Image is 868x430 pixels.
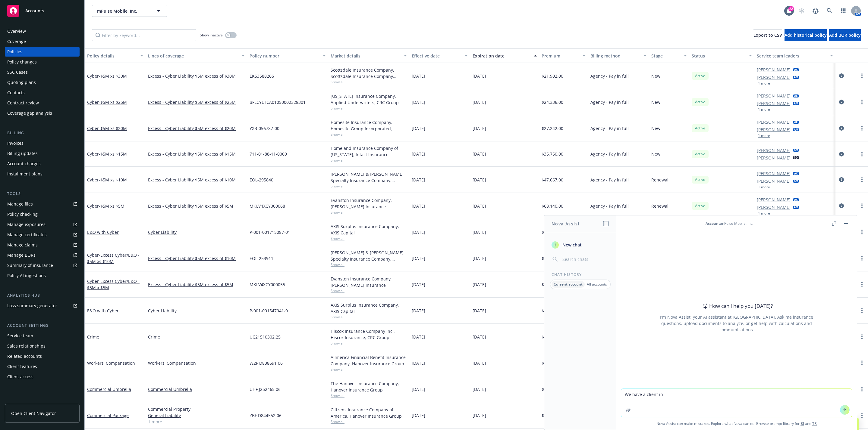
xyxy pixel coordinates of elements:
[473,99,486,105] span: [DATE]
[590,151,629,157] span: Agency - Pay in full
[473,334,486,340] span: [DATE]
[694,177,706,182] span: Active
[858,72,866,79] a: more
[473,412,486,419] span: [DATE]
[651,177,668,183] span: Renewal
[412,412,425,419] span: [DATE]
[694,125,706,131] span: Active
[473,308,486,314] span: [DATE]
[148,203,245,209] a: Excess - Cyber Liability $5M excess of $5M
[858,150,866,158] a: more
[250,53,319,59] div: Policy number
[412,151,425,157] span: [DATE]
[758,134,770,138] button: 1 more
[412,281,425,288] span: [DATE]
[542,203,563,209] span: $68,140.00
[148,406,245,412] a: Commercial Property
[758,185,770,189] button: 1 more
[87,413,129,418] a: Commercial Package
[250,229,290,235] span: P-001-001715087-01
[757,93,791,99] a: [PERSON_NAME]
[694,73,706,79] span: Active
[542,334,563,340] span: $17,398.00
[5,372,80,382] a: Client access
[544,272,616,277] div: Chat History
[5,88,80,97] a: Contacts
[5,331,80,341] a: Service team
[97,8,149,14] span: mPulse Mobile, Inc.
[250,99,306,105] span: BFLCYETCA01050002328301
[5,209,80,219] a: Policy checking
[561,255,609,264] input: Search chats
[473,386,486,392] span: [DATE]
[652,314,821,333] div: I'm Nova Assist, your AI assistant at [GEOGRAPHIC_DATA]. Ask me insurance questions, upload docum...
[542,360,563,366] span: $36,426.00
[331,276,407,288] div: Evanston Insurance Company, [PERSON_NAME] Insurance
[829,32,861,38] span: Add BOR policy
[590,125,629,131] span: Agency - Pay in full
[250,308,290,314] span: P-001-001547941-01
[148,53,238,59] div: Lines of coverage
[99,125,127,131] span: - $5M xs $20M
[331,210,407,215] span: Show all
[87,73,127,79] a: Cyber
[250,281,285,288] span: MKLV4XCY000055
[7,199,33,209] div: Manage files
[757,196,791,203] a: [PERSON_NAME]
[250,360,283,366] span: W2F D838691 06
[5,78,80,87] a: Quoting plans
[5,292,80,299] div: Analytics hub
[800,421,804,426] a: BI
[473,177,486,183] span: [DATE]
[823,5,835,17] a: Search
[651,73,660,79] span: New
[838,98,845,106] a: circleInformation
[5,2,80,19] a: Accounts
[858,281,866,288] a: more
[858,98,866,106] a: more
[7,98,39,108] div: Contract review
[412,308,425,314] span: [DATE]
[331,197,407,210] div: Evanston Insurance Company, [PERSON_NAME] Insurance
[87,229,119,235] a: E&O with Cyber
[5,250,80,260] a: Manage BORs
[146,48,247,63] button: Lines of coverage
[5,199,80,209] a: Manage files
[785,29,827,41] button: Add historical policy
[7,331,33,341] div: Service team
[331,53,400,59] div: Market details
[542,53,579,59] div: Premium
[148,99,245,105] a: Excess - Cyber Liability $5M excess of $25M
[331,184,407,189] span: Show all
[331,67,407,79] div: Scottsdale Insurance Company, Scottsdale Insurance Company (Nationwide), CRC Group
[5,130,80,136] div: Billing
[148,281,245,288] a: Excess - Cyber Liability $5M excess of $5M
[542,412,563,419] span: $73,226.00
[331,354,407,367] div: Allmerica Financial Benefit Insurance Company, Hanover Insurance Group
[473,53,530,59] div: Expiration date
[706,221,720,226] span: Account
[5,230,80,240] a: Manage certificates
[7,372,33,382] div: Client access
[250,151,287,157] span: 711-01-88-11-0000
[7,230,47,240] div: Manage certificates
[539,48,588,63] button: Premium
[812,421,817,426] a: TR
[796,5,808,17] a: Start snowing
[757,178,791,184] a: [PERSON_NAME]
[858,125,866,132] a: more
[99,151,127,157] span: - $5M xs $15M
[7,37,26,46] div: Coverage
[412,360,425,366] span: [DATE]
[250,73,274,79] span: EKS3588266
[148,360,245,366] a: Workers' Compensation
[590,203,629,209] span: Agency - Pay in full
[542,281,563,288] span: $71,000.00
[5,301,80,311] a: Loss summary generator
[7,341,46,351] div: Sales relationships
[694,203,706,209] span: Active
[87,252,140,264] a: Cyber
[651,151,660,157] span: New
[331,79,407,85] span: Show all
[7,149,38,158] div: Billing updates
